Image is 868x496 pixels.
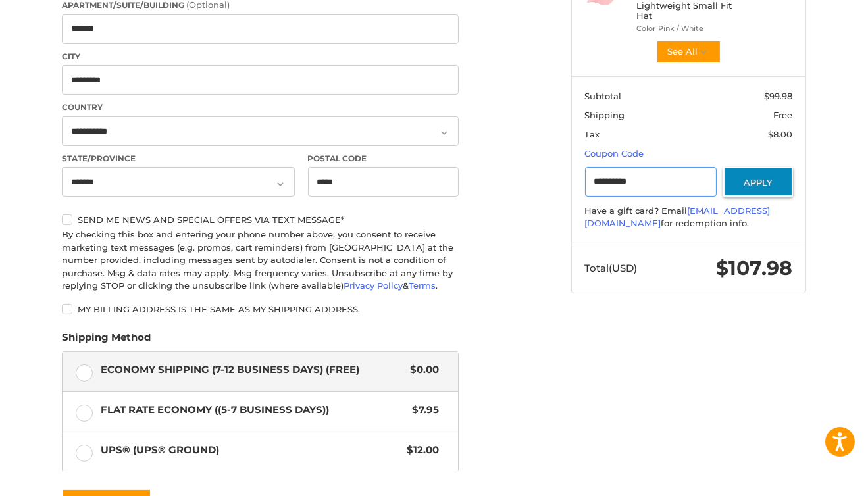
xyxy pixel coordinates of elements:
[585,129,600,139] span: Tax
[101,362,404,378] span: Economy Shipping (7-12 Business Days) (Free)
[62,153,295,164] label: State/Province
[62,304,459,314] label: My billing address is the same as my shipping address.
[405,403,439,418] span: $7.95
[62,214,459,225] label: Send me news and special offers via text message*
[62,51,459,62] label: City
[585,167,717,197] input: Gift Certificate or Coupon Code
[308,153,459,164] label: Postal Code
[585,91,622,101] span: Subtotal
[717,256,793,280] span: $107.98
[585,110,625,120] span: Shipping
[585,262,638,274] span: Total (USD)
[62,330,151,351] legend: Shipping Method
[62,228,459,293] div: By checking this box and entering your phone number above, you consent to receive marketing text ...
[585,148,644,159] a: Coupon Code
[723,167,793,197] button: Apply
[585,205,793,230] div: Have a gift card? Email for redemption info.
[101,443,401,458] span: UPS® (UPS® Ground)
[409,280,436,291] a: Terms
[769,129,793,139] span: $8.00
[774,110,793,120] span: Free
[101,403,406,418] span: Flat Rate Economy ((5-7 Business Days))
[403,362,439,378] span: $0.00
[637,23,738,34] li: Color Pink / White
[400,443,439,458] span: $12.00
[656,40,721,64] button: See All
[62,101,459,113] label: Country
[344,280,403,291] a: Privacy Policy
[765,91,793,101] span: $99.98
